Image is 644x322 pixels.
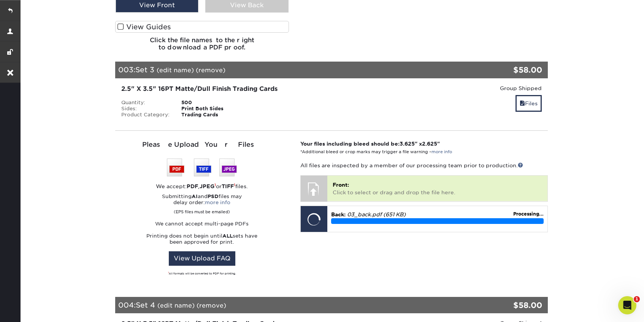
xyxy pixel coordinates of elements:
[187,183,198,189] strong: PDF
[400,141,415,147] span: 3.625
[476,64,542,76] div: $58.00
[197,302,226,309] a: (remove)
[169,251,235,266] a: View Upload FAQ
[300,141,440,147] strong: Your files including bleed should be: " x "
[476,300,542,311] div: $58.00
[347,211,406,217] em: 03_back.pdf (651 KB)
[115,194,289,215] p: Submitting and files may delay order:
[115,297,476,314] div: 004:
[115,182,289,190] div: We accept: , or files.
[409,84,542,92] div: Group Shipped
[331,211,346,217] span: Back:
[176,106,260,112] div: Print Both Sides
[157,67,194,74] a: (edit name)
[333,181,542,197] p: Click to select or drag and drop the file here.
[174,206,230,215] small: (EPS files must be emailed)
[136,301,155,309] span: Set 4
[634,296,640,302] span: 1
[333,182,349,188] span: Front:
[115,36,289,57] h6: Click the file names to the right to download a PDF proof.
[176,100,260,106] div: 500
[116,106,176,112] div: Sides:
[300,149,452,154] small: *Additional bleed or crop marks may trigger a file warning –
[422,141,437,147] span: 2.625
[116,100,176,106] div: Quantity:
[200,183,214,189] strong: JPEG
[222,233,233,239] strong: ALL
[115,21,289,33] label: View Guides
[208,194,219,199] strong: PSD
[115,272,289,276] div: All formats will be converted to PDF for printing.
[431,149,452,154] a: more info
[300,162,548,169] p: All files are inspected by a member of our processing team prior to production.
[516,95,542,111] a: Files
[116,112,176,118] div: Product Category:
[214,182,216,187] sup: 1
[205,200,230,205] a: more info
[168,271,169,274] sup: 1
[135,65,154,74] span: Set 3
[157,302,195,309] a: (edit name)
[115,233,289,245] p: Printing does not begin until sets have been approved for print.
[115,140,289,150] div: Please Upload Your Files
[115,221,289,227] p: We cannot accept multi-page PDFs
[196,67,225,74] a: (remove)
[234,182,235,187] sup: 1
[222,183,234,189] strong: TIFF
[176,112,260,118] div: Trading Cards
[618,296,636,314] iframe: Intercom live chat
[121,84,398,94] div: 2.5" X 3.5" 16PT Matte/Dull Finish Trading Cards
[520,100,525,106] span: files
[167,159,237,176] img: We accept: PSD, TIFF, or JPEG (JPG)
[192,194,198,199] strong: AI
[115,62,476,78] div: 003:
